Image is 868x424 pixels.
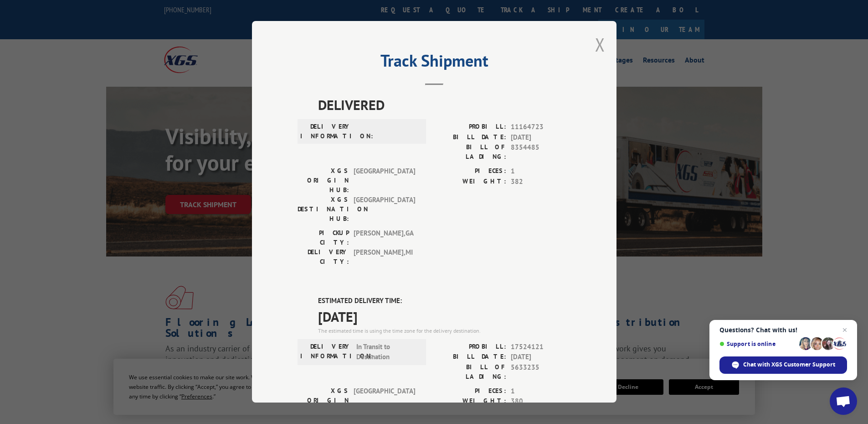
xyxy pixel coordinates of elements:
span: 17524121 [511,342,571,352]
label: BILL OF LADING: [434,143,506,162]
label: WEIGHT: [434,177,506,187]
span: Close chat [839,325,850,335]
span: 1 [511,167,571,177]
span: [GEOGRAPHIC_DATA] [354,167,415,195]
label: PICKUP CITY: [298,229,349,248]
label: XGS ORIGIN HUB: [298,167,349,195]
span: 382 [511,177,571,187]
span: [PERSON_NAME] , GA [354,229,415,248]
label: BILL DATE: [434,132,506,143]
span: [DATE] [511,352,571,363]
label: PIECES: [434,167,506,177]
label: ESTIMATED DELIVERY TIME: [318,296,571,307]
label: DELIVERY INFORMATION: [300,342,352,362]
label: XGS DESTINATION HUB: [298,195,349,224]
span: [DATE] [511,132,571,143]
span: Chat with XGS Customer Support [743,361,835,369]
label: BILL OF LADING: [434,362,506,382]
span: DELIVERED [318,95,571,115]
span: [GEOGRAPHIC_DATA] [354,386,415,415]
button: Close modal [595,32,605,57]
div: Chat with XGS Customer Support [719,356,847,374]
label: PROBILL: [434,342,506,352]
span: [DATE] [318,306,571,327]
label: PIECES: [434,386,506,397]
span: [PERSON_NAME] , MI [354,248,415,267]
span: 380 [511,397,571,407]
label: WEIGHT: [434,397,506,407]
span: 5633235 [511,362,571,382]
span: 1 [511,386,571,397]
div: The estimated time is using the time zone for the delivery destination. [318,327,571,335]
h2: Track Shipment [298,54,571,72]
span: Support is online [719,340,796,347]
span: Questions? Chat with us! [719,326,847,334]
div: Open chat [830,387,857,415]
span: In Transit to Destination [356,342,418,362]
label: BILL DATE: [434,352,506,363]
label: XGS ORIGIN HUB: [298,386,349,415]
span: 11164723 [511,122,571,133]
label: DELIVERY CITY: [298,248,349,267]
span: 8354485 [511,143,571,162]
span: [GEOGRAPHIC_DATA] [354,195,415,224]
label: DELIVERY INFORMATION: [300,122,352,141]
label: PROBILL: [434,122,506,133]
